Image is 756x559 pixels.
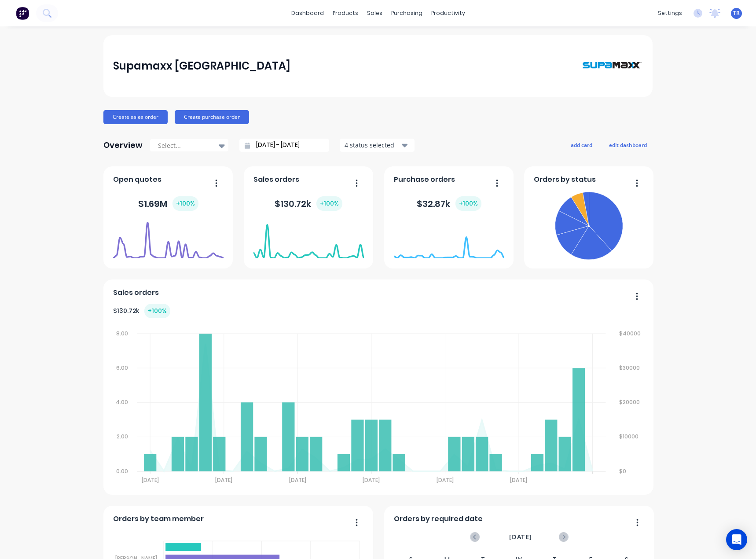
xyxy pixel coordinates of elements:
div: sales [363,7,387,20]
button: Create purchase order [175,110,249,124]
tspan: $40000 [620,330,642,337]
button: add card [565,139,598,151]
tspan: [DATE] [215,476,232,484]
a: dashboard [287,7,328,20]
span: Orders by status [534,174,596,185]
div: Supamaxx [GEOGRAPHIC_DATA] [113,57,290,75]
tspan: 2.00 [117,433,128,441]
div: $ 130.72k [275,196,342,211]
tspan: $10000 [620,433,639,441]
div: productivity [427,7,470,20]
tspan: 4.00 [116,398,128,406]
tspan: 6.00 [116,364,128,371]
button: 4 status selected [340,139,415,152]
tspan: $0 [620,467,627,475]
div: products [328,7,363,20]
div: Open Intercom Messenger [726,529,747,550]
button: Create sales order [103,110,168,124]
button: edit dashboard [603,139,653,151]
div: Overview [103,136,143,154]
tspan: [DATE] [510,476,528,484]
tspan: [DATE] [437,476,454,484]
span: [DATE] [509,532,532,542]
tspan: $20000 [620,398,641,406]
span: Purchase orders [394,174,455,185]
div: $ 32.87k [417,196,481,211]
div: settings [653,7,686,20]
div: + 100 % [455,196,481,211]
span: Orders by required date [394,514,483,524]
span: Orders by team member [113,514,204,524]
span: TR [733,9,740,17]
div: + 100 % [144,304,170,318]
tspan: [DATE] [289,476,306,484]
img: Supamaxx Australia [581,44,643,88]
div: + 100 % [172,196,198,211]
div: $ 1.69M [138,196,198,211]
span: Sales orders [253,174,299,185]
img: Factory [16,7,29,20]
div: purchasing [387,7,427,20]
tspan: $30000 [620,364,641,371]
tspan: 8.00 [116,330,128,337]
div: 4 status selected [345,140,400,150]
tspan: [DATE] [363,476,380,484]
span: Open quotes [113,174,161,185]
div: + 100 % [316,196,342,211]
tspan: 0.00 [116,467,128,475]
div: $ 130.72k [113,304,170,318]
tspan: [DATE] [141,476,158,484]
